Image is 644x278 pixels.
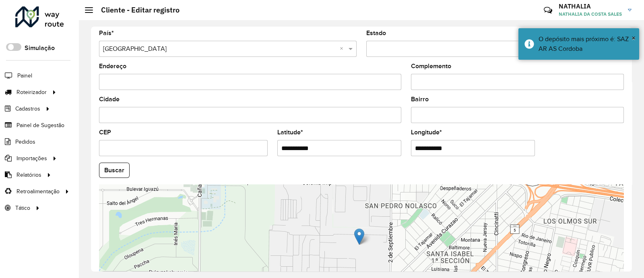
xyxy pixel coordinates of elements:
[15,105,40,113] span: Cadastros
[411,94,429,104] label: Bairro
[366,28,386,38] label: Estado
[17,71,32,80] span: Painel
[17,88,47,96] span: Roteirizador
[99,28,114,38] label: País
[99,128,111,137] label: CEP
[632,32,636,44] button: Close
[411,128,442,137] label: Longitude
[25,43,55,53] label: Simulação
[99,163,130,178] button: Buscar
[354,228,364,245] img: Marker
[277,128,303,137] label: Latitude
[17,154,47,163] span: Importações
[15,204,30,212] span: Tático
[340,44,347,54] span: Clear all
[17,121,64,130] span: Painel de Sugestão
[632,33,636,42] span: ×
[559,10,622,18] span: NATHALIA DA COSTA SALES
[17,171,41,179] span: Relatórios
[15,138,35,146] span: Pedidos
[411,61,451,71] label: Complemento
[17,187,60,196] span: Retroalimentação
[539,34,633,54] div: O depósito mais próximo é: SAZ AR AS Cordoba
[93,6,180,15] h2: Cliente - Editar registro
[539,2,557,19] a: Contato Rápido
[99,94,120,104] label: Cidade
[559,2,622,10] h3: NATHALIA
[99,61,126,71] label: Endereço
